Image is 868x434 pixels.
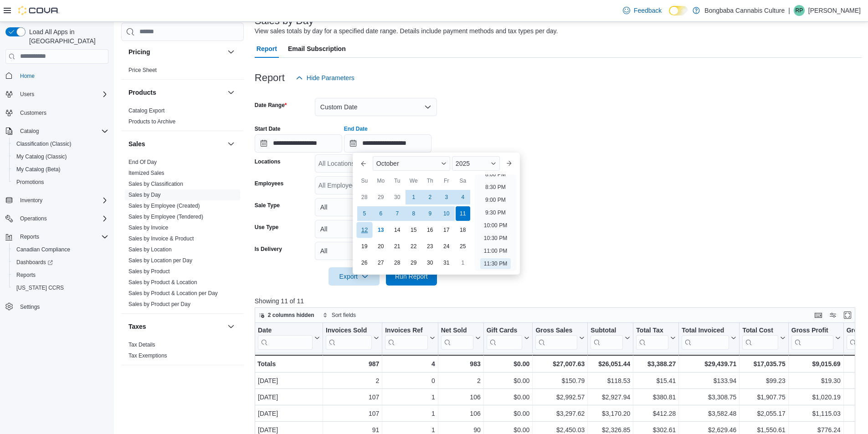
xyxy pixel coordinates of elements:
span: October [376,160,399,167]
div: 983 [441,358,480,369]
span: Inventory [20,197,42,204]
div: Gift Card Sales [486,326,522,349]
div: Sa [456,174,470,188]
div: $150.79 [535,375,585,386]
div: day-23 [423,239,437,254]
label: Use Type [255,224,278,231]
div: Sales [121,157,244,313]
label: Start Date [255,125,281,133]
div: day-2 [423,190,437,204]
span: Home [16,70,108,82]
div: Totals [257,358,320,369]
div: 1 [385,392,435,403]
button: Pricing [226,46,236,57]
span: Export [334,267,374,286]
button: Taxes [128,322,224,331]
button: Customers [2,106,112,119]
div: $99.23 [742,375,785,386]
li: 9:00 PM [482,194,509,205]
a: Sales by Product & Location per Day [128,290,218,296]
div: Net Sold [441,326,473,349]
span: Sales by Employee (Created) [128,202,200,209]
a: Customers [16,107,50,118]
button: Enter fullscreen [842,310,853,321]
div: 106 [441,408,481,419]
div: day-1 [406,190,421,204]
div: Subtotal [591,326,623,335]
span: Sort fields [332,311,356,319]
div: 1 [385,408,435,419]
span: My Catalog (Classic) [16,153,67,160]
div: Total Cost [742,326,778,335]
div: day-29 [374,190,388,204]
span: Load All Apps in [GEOGRAPHIC_DATA] [26,27,108,46]
label: Is Delivery [255,245,282,253]
div: $19.30 [791,375,841,386]
div: View sales totals by day for a specified date range. Details include payment methods and tax type... [255,26,558,36]
button: Catalog [16,126,42,137]
div: Total Tax [636,326,668,335]
div: $0.00 [487,375,530,386]
li: 10:00 PM [480,220,511,231]
div: Th [423,174,437,188]
button: Gross Profit [791,326,841,349]
button: Catalog [2,125,112,138]
div: day-5 [357,206,372,221]
span: Reports [16,231,108,242]
div: day-8 [406,206,421,221]
span: Catalog [16,126,108,137]
span: Users [16,89,108,100]
div: $3,388.27 [636,358,676,369]
div: day-22 [406,239,421,254]
div: $2,992.57 [535,392,585,403]
a: Catalog Export [128,107,164,114]
p: | [788,5,790,16]
a: Itemized Sales [128,170,164,176]
span: Home [20,72,35,80]
button: [US_STATE] CCRS [9,281,112,294]
div: day-26 [357,255,372,270]
div: $380.81 [636,392,676,403]
button: Reports [9,269,112,281]
div: Taxes [121,339,244,365]
span: Hide Parameters [307,73,354,82]
button: Products [226,87,236,98]
span: Promotions [13,177,108,188]
span: Classification (Classic) [16,140,72,148]
span: Inventory [16,195,108,206]
span: Operations [20,215,47,222]
span: Products to Archive [128,118,175,125]
span: Email Subscription [288,40,346,58]
span: Dashboards [16,259,53,266]
input: Dark Mode [669,6,688,15]
span: 2025 [456,160,470,167]
button: Users [2,88,112,101]
div: $0.00 [487,408,530,419]
div: day-4 [456,190,470,204]
span: Sales by Day [128,191,161,199]
button: Canadian Compliance [9,243,112,256]
div: [DATE] [258,392,320,403]
label: Sale Type [255,202,280,209]
a: Dashboards [9,256,112,269]
a: Sales by Employee (Tendered) [128,214,203,220]
div: Gift Cards [486,326,522,335]
a: Sales by Location per Day [128,257,192,264]
div: Tu [390,174,405,188]
button: Hide Parameters [292,69,358,87]
button: Previous Month [356,156,371,171]
div: $3,297.62 [535,408,585,419]
div: day-17 [439,223,454,237]
span: Sales by Invoice [128,224,168,231]
div: Products [121,105,244,131]
div: day-31 [439,255,454,270]
div: $2,055.17 [742,408,785,419]
div: day-16 [423,223,437,237]
a: Sales by Location [128,246,172,253]
div: Gross Profit [791,326,833,335]
span: Reports [20,233,39,240]
div: $9,015.69 [791,358,841,369]
a: [US_STATE] CCRS [13,282,67,293]
div: Subtotal [591,326,623,349]
a: Sales by Classification [128,181,183,187]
